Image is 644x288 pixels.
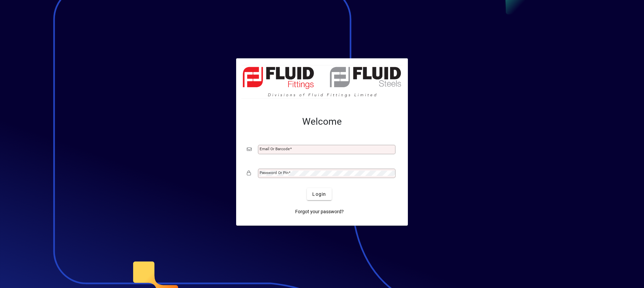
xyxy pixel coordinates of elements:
[247,116,397,127] h2: Welcome
[307,188,331,200] button: Login
[260,147,290,151] mat-label: Email or Barcode
[260,170,288,175] mat-label: Password or Pin
[312,191,326,198] span: Login
[292,206,346,218] a: Forgot your password?
[295,208,344,215] span: Forgot your password?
